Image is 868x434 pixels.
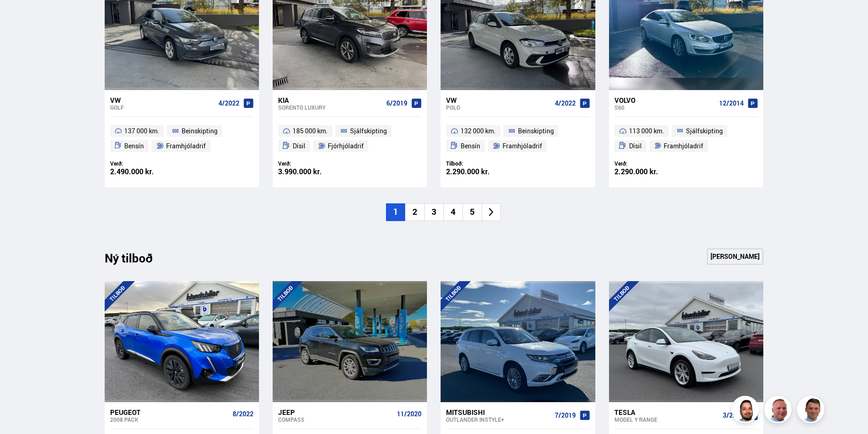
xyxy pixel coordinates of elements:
span: Dísil [629,141,642,151]
span: 137 000 km. [124,126,159,136]
li: 3 [424,203,443,221]
div: 3.990.000 kr. [278,168,350,176]
div: Verð: [110,160,182,167]
div: Polo [446,104,551,111]
a: [PERSON_NAME] [707,248,763,265]
li: 5 [462,203,482,221]
div: Ný tilboð [105,251,168,270]
div: S60 [614,104,716,111]
div: Tilboð: [446,160,518,167]
li: 4 [443,203,462,221]
span: Framhjóladrif [664,141,703,151]
span: Beinskipting [518,126,554,136]
span: Sjálfskipting [686,126,723,136]
div: Outlander INSTYLE+ [446,416,551,423]
span: 6/2019 [386,100,407,107]
span: Bensín [124,141,144,151]
a: Volvo S60 12/2014 113 000 km. Sjálfskipting Dísil Framhjóladrif Verð: 2.290.000 kr. [609,90,763,187]
img: siFngHWaQ9KaOqBr.png [766,397,793,424]
li: 2 [405,203,424,221]
span: Sjálfskipting [350,126,387,136]
span: Framhjóladrif [166,141,206,151]
div: Volvo [614,96,716,104]
div: VW [446,96,551,104]
div: 2.290.000 kr. [446,168,518,176]
img: FbJEzSuNWCJXmdc-.webp [798,397,826,424]
a: VW Polo 4/2022 132 000 km. Beinskipting Bensín Framhjóladrif Tilboð: 2.290.000 kr. [441,90,595,187]
div: Model Y RANGE [614,416,719,423]
div: Verð: [614,160,686,167]
div: Tesla [614,408,719,416]
li: 1 [386,203,405,221]
div: Mitsubishi [446,408,551,416]
span: 8/2022 [233,410,254,418]
span: 185 000 km. [293,126,328,136]
div: Kia [278,96,383,104]
span: Fjórhjóladrif [328,141,364,151]
span: 4/2022 [218,100,239,107]
a: VW Golf 4/2022 137 000 km. Beinskipting Bensín Framhjóladrif Verð: 2.490.000 kr. [105,90,259,187]
span: 7/2019 [555,412,576,419]
span: 12/2014 [719,100,744,107]
span: Framhjóladrif [503,141,542,151]
span: 11/2020 [397,410,421,418]
div: Golf [110,104,215,111]
span: 3/2022 [723,412,744,419]
button: Opna LiveChat spjallviðmót [7,4,35,31]
a: Kia Sorento LUXURY 6/2019 185 000 km. Sjálfskipting Dísil Fjórhjóladrif Verð: 3.990.000 kr. [273,90,427,187]
div: 2.290.000 kr. [614,168,686,176]
span: 113 000 km. [629,126,664,136]
div: 2.490.000 kr. [110,168,182,176]
span: Dísil [293,141,305,151]
div: Verð: [278,160,350,167]
div: Peugeot [110,408,229,416]
div: Sorento LUXURY [278,104,383,111]
span: 132 000 km. [461,126,496,136]
div: Compass [278,416,393,423]
span: 4/2022 [555,100,576,107]
div: Jeep [278,408,393,416]
span: Bensín [461,141,480,151]
div: VW [110,96,215,104]
img: nhp88E3Fdnt1Opn2.png [733,397,760,424]
span: Beinskipting [182,126,218,136]
div: 2008 PACK [110,416,229,423]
